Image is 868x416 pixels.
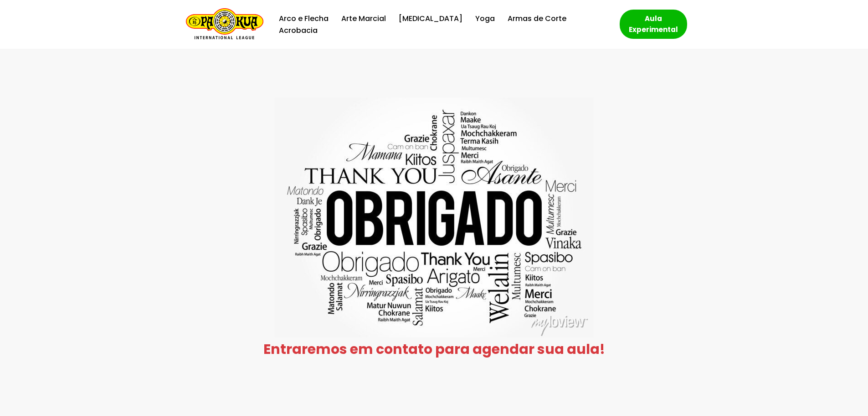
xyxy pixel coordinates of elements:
[279,12,329,25] a: Arco e Flecha
[279,24,318,37] a: Acrobacia
[341,12,386,25] a: Arte Marcial
[277,12,606,37] div: Menu primário
[475,12,495,25] a: Yoga
[620,10,687,39] a: Aula Experimental
[263,339,605,359] strong: Entraremos em contato para agendar sua aula!
[181,8,263,41] a: Escola de Conhecimentos Orientais Pa-Kua Uma escola para toda família
[399,12,462,25] a: [MEDICAL_DATA]
[508,12,566,25] a: Armas de Corte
